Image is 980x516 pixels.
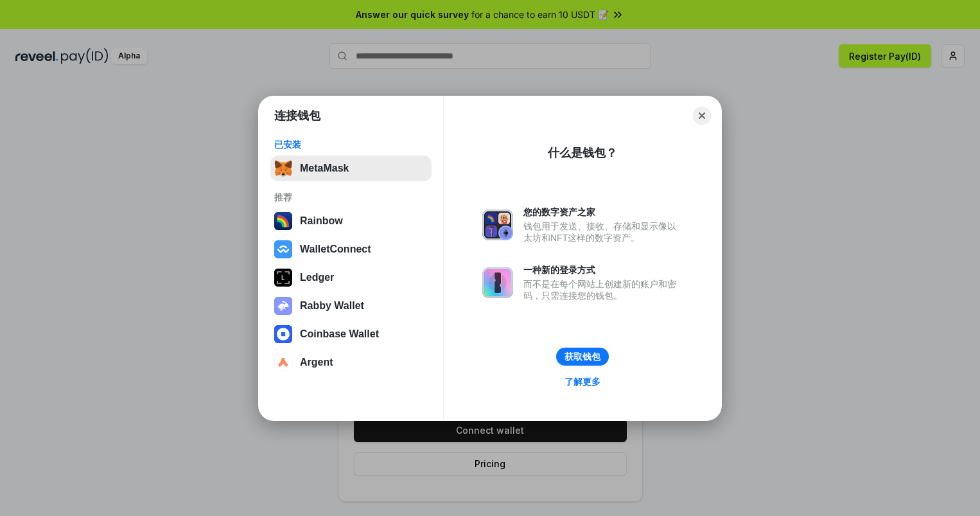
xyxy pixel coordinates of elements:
div: Argent [300,357,333,368]
button: Ledger [270,265,432,290]
img: svg+xml,%3Csvg%20xmlns%3D%22http%3A%2F%2Fwww.w3.org%2F2000%2Fsvg%22%20fill%3D%22none%22%20viewBox... [482,209,513,240]
div: 您的数字资产之家 [523,206,683,218]
div: 钱包用于发送、接收、存储和显示像以太坊和NFT这样的数字资产。 [523,220,683,244]
div: Coinbase Wallet [300,328,379,340]
img: svg+xml,%3Csvg%20width%3D%22120%22%20height%3D%22120%22%20viewBox%3D%220%200%20120%20120%22%20fil... [274,212,292,230]
img: svg+xml,%3Csvg%20fill%3D%22none%22%20height%3D%2233%22%20viewBox%3D%220%200%2035%2033%22%20width%... [274,159,292,177]
div: 而不是在每个网站上创建新的账户和密码，只需连接您的钱包。 [523,278,683,301]
div: 一种新的登录方式 [523,264,683,276]
button: Rabby Wallet [270,293,432,319]
a: 了解更多 [557,373,608,390]
div: WalletConnect [300,244,371,255]
button: MetaMask [270,156,432,181]
div: 已安装 [274,139,428,150]
h1: 连接钱包 [274,108,320,123]
img: svg+xml,%3Csvg%20width%3D%2228%22%20height%3D%2228%22%20viewBox%3D%220%200%2028%2028%22%20fill%3D... [274,353,292,371]
div: Rabby Wallet [300,300,364,312]
div: 推荐 [274,191,428,203]
img: svg+xml,%3Csvg%20xmlns%3D%22http%3A%2F%2Fwww.w3.org%2F2000%2Fsvg%22%20width%3D%2228%22%20height%3... [274,269,292,287]
div: Rainbow [300,215,343,227]
button: Rainbow [270,208,432,234]
button: Coinbase Wallet [270,321,432,347]
button: Close [693,107,711,125]
img: svg+xml,%3Csvg%20xmlns%3D%22http%3A%2F%2Fwww.w3.org%2F2000%2Fsvg%22%20fill%3D%22none%22%20viewBox... [274,297,292,315]
img: svg+xml,%3Csvg%20xmlns%3D%22http%3A%2F%2Fwww.w3.org%2F2000%2Fsvg%22%20fill%3D%22none%22%20viewBox... [482,267,513,298]
div: 获取钱包 [564,351,600,362]
div: 什么是钱包？ [548,145,617,161]
button: 获取钱包 [556,348,609,366]
img: svg+xml,%3Csvg%20width%3D%2228%22%20height%3D%2228%22%20viewBox%3D%220%200%2028%2028%22%20fill%3D... [274,240,292,258]
img: svg+xml,%3Csvg%20width%3D%2228%22%20height%3D%2228%22%20viewBox%3D%220%200%2028%2028%22%20fill%3D... [274,325,292,343]
div: Ledger [300,272,334,283]
div: MetaMask [300,163,349,174]
button: Argent [270,350,432,375]
button: WalletConnect [270,236,432,262]
div: 了解更多 [564,376,600,387]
